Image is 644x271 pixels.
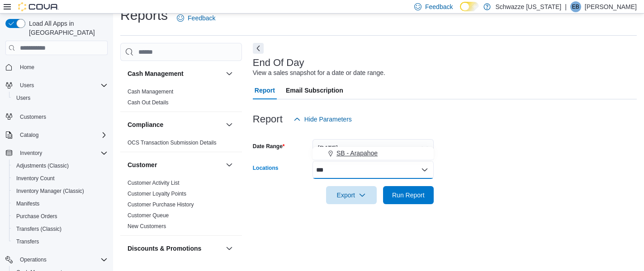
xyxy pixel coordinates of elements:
a: Home [16,62,38,73]
button: Manifests [9,197,111,210]
button: Users [2,79,111,92]
span: Customers [16,111,108,122]
a: Inventory Count [13,173,58,184]
p: [PERSON_NAME] [585,1,637,12]
a: Cash Out Details [128,99,169,106]
span: Inventory Manager (Classic) [16,187,84,195]
h3: Report [253,114,283,125]
button: Home [2,61,111,74]
h1: Reports [120,6,168,24]
a: New Customers [128,223,166,229]
div: Customer [120,178,242,235]
button: Next [253,43,264,54]
h3: Discounts & Promotions [128,244,201,253]
a: Manifests [13,198,43,209]
a: OCS Transaction Submission Details [128,140,217,146]
h3: Compliance [128,120,163,129]
button: Cash Management [128,69,222,78]
span: Hide Parameters [304,115,352,124]
h3: Cash Management [128,69,184,78]
span: Export [331,186,371,204]
img: Cova [18,2,59,11]
button: Operations [16,254,50,265]
button: Discounts & Promotions [128,244,222,253]
span: Adjustments (Classic) [13,160,108,171]
button: Customers [2,110,111,123]
span: Inventory [16,148,108,159]
div: Emily Bunny [570,1,581,12]
button: Inventory Manager (Classic) [9,185,111,197]
button: Users [9,92,111,104]
span: Home [16,61,108,73]
button: Inventory Count [9,172,111,185]
a: Feedback [173,9,219,27]
button: Compliance [128,120,222,129]
a: Inventory Manager (Classic) [13,186,88,196]
span: Users [20,82,34,89]
span: Report [255,81,275,99]
a: Cash Management [128,89,173,95]
button: Close list of options [421,166,428,173]
span: Load All Apps in [GEOGRAPHIC_DATA] [25,19,108,37]
button: SB - Arapahoe [313,147,434,160]
input: Dark Mode [460,2,479,11]
span: Users [16,80,108,91]
a: Discounts [128,263,152,270]
label: Date Range [253,143,285,150]
span: Manifests [13,198,108,209]
button: Catalog [2,129,111,141]
span: Manifests [16,200,39,207]
div: View a sales snapshot for a date or date range. [253,68,385,78]
span: Users [16,94,30,102]
span: Run Report [392,191,425,200]
span: Adjustments (Classic) [16,162,69,169]
button: Hide Parameters [290,110,355,128]
label: Locations [253,164,279,172]
span: Operations [20,256,47,263]
button: Transfers (Classic) [9,223,111,235]
span: Inventory Manager (Classic) [13,186,108,196]
span: Transfers [13,236,108,247]
span: Transfers [16,238,39,245]
a: Transfers (Classic) [13,224,65,234]
button: Compliance [224,119,235,130]
button: Export [326,186,377,204]
button: Operations [2,253,111,266]
span: Inventory [20,150,42,157]
button: Discounts & Promotions [224,243,235,254]
span: Purchase Orders [13,211,108,222]
span: Transfers (Classic) [16,225,62,233]
span: Email Subscription [286,81,343,99]
button: Customer [224,159,235,170]
a: Customer Loyalty Points [128,191,186,197]
span: EB [572,1,579,12]
h3: End Of Day [253,57,304,68]
p: | [565,1,567,12]
span: SB - Arapahoe [336,149,378,158]
button: Adjustments (Classic) [9,159,111,172]
button: Transfers [9,235,111,248]
button: Users [16,80,38,91]
span: Users [13,93,108,103]
h3: Customer [128,160,157,169]
span: Operations [16,254,108,265]
a: Adjustments (Classic) [13,160,72,171]
button: Purchase Orders [9,210,111,223]
div: Cash Management [120,86,242,112]
a: Purchase Orders [13,211,61,222]
span: Customers [20,113,46,121]
a: Customers [16,112,50,122]
div: Choose from the following options [313,147,434,160]
span: Feedback [425,2,453,11]
span: Home [20,64,34,71]
span: Transfers (Classic) [13,224,108,234]
button: Cash Management [224,68,235,79]
button: Inventory [16,148,46,159]
span: Catalog [16,130,108,140]
p: Schwazze [US_STATE] [495,1,561,12]
button: Inventory [2,147,111,159]
div: Compliance [120,137,242,152]
span: Inventory Count [13,173,108,184]
span: Purchase Orders [16,213,57,220]
a: Users [13,93,34,103]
